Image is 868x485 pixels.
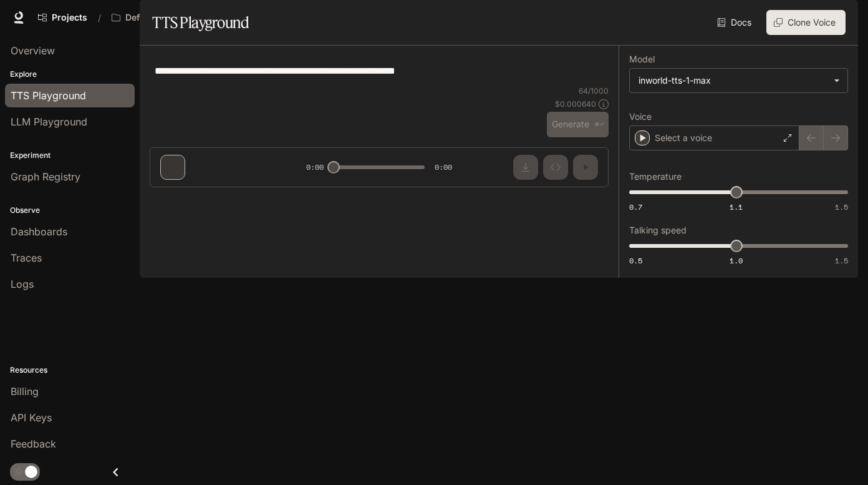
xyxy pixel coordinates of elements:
[629,226,687,235] p: Talking speed
[52,12,87,23] span: Projects
[715,10,756,35] a: Docs
[152,10,249,35] h1: TTS Playground
[629,112,652,121] p: Voice
[555,99,596,109] p: $ 0.000640
[639,74,827,87] div: inworld-tts-1-max
[106,5,175,30] button: Open workspace menu
[629,55,655,64] p: Model
[835,255,848,266] span: 1.5
[655,132,712,144] p: Select a voice
[32,5,93,30] a: Go to projects
[630,69,847,92] div: inworld-tts-1-max
[629,172,682,181] p: Temperature
[125,12,156,23] p: Default
[93,11,106,24] div: /
[835,202,848,212] span: 1.5
[629,202,642,212] span: 0.7
[629,255,642,266] span: 0.5
[766,10,846,35] button: Clone Voice
[730,255,743,266] span: 1.0
[579,86,609,96] p: 64 / 1000
[730,202,743,212] span: 1.1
